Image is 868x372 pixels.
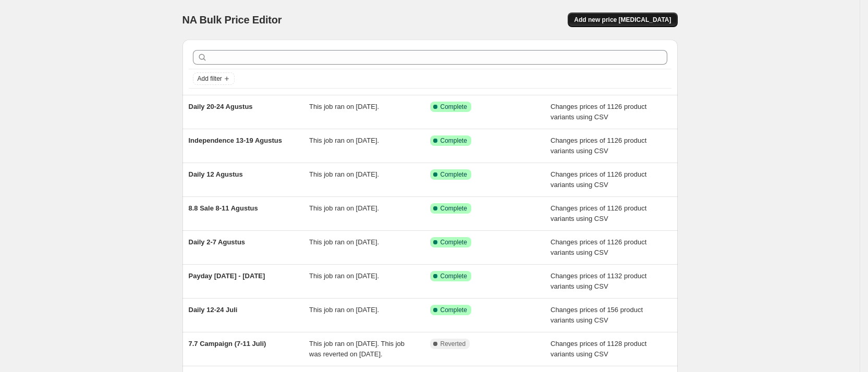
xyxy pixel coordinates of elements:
[189,238,246,246] span: Daily 2-7 Agustus
[551,238,646,256] span: Changes prices of 1126 product variants using CSV
[309,340,405,358] span: This job ran on [DATE]. This job was reverted on [DATE].
[551,170,646,189] span: Changes prices of 1126 product variants using CSV
[198,75,222,83] span: Add filter
[309,103,379,110] span: This job ran on [DATE].
[441,137,467,145] span: Complete
[551,272,646,290] span: Changes prices of 1132 product variants using CSV
[441,103,467,111] span: Complete
[551,137,646,155] span: Changes prices of 1126 product variants using CSV
[189,170,243,178] span: Daily 12 Agustus
[441,170,467,179] span: Complete
[189,103,253,110] span: Daily 20-24 Agustus
[189,204,258,212] span: 8.8 Sale 8-11 Agustus
[193,72,235,85] button: Add filter
[309,306,379,314] span: This job ran on [DATE].
[309,137,379,144] span: This job ran on [DATE].
[309,204,379,212] span: This job ran on [DATE].
[189,306,238,314] span: Daily 12-24 Juli
[568,13,677,27] button: Add new price [MEDICAL_DATA]
[551,204,646,222] span: Changes prices of 1126 product variants using CSV
[441,340,466,348] span: Reverted
[189,137,282,144] span: Independence 13-19 Agustus
[182,14,282,26] span: NA Bulk Price Editor
[551,306,643,324] span: Changes prices of 156 product variants using CSV
[309,170,379,178] span: This job ran on [DATE].
[189,272,265,280] span: Payday [DATE] - [DATE]
[574,16,671,24] span: Add new price [MEDICAL_DATA]
[309,272,379,280] span: This job ran on [DATE].
[551,340,646,358] span: Changes prices of 1128 product variants using CSV
[441,272,467,280] span: Complete
[441,238,467,246] span: Complete
[189,340,266,348] span: 7.7 Campaign (7-11 Juli)
[551,103,646,121] span: Changes prices of 1126 product variants using CSV
[441,204,467,213] span: Complete
[441,306,467,314] span: Complete
[309,238,379,246] span: This job ran on [DATE].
